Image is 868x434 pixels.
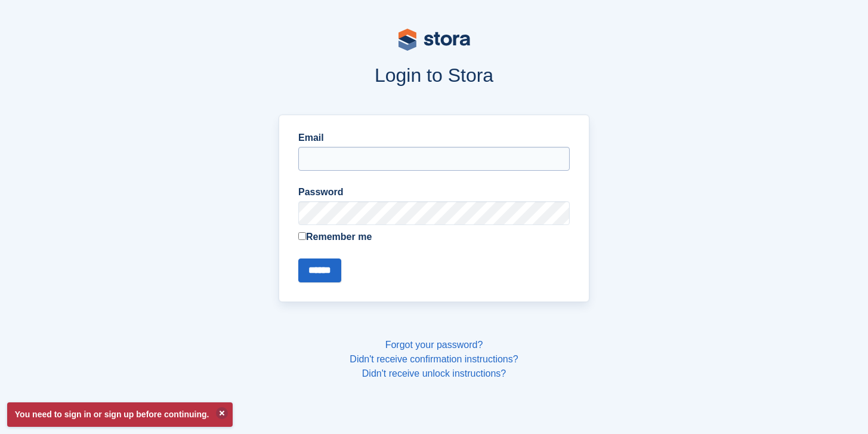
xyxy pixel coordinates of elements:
[362,368,506,378] a: Didn't receive unlock instructions?
[298,230,570,244] label: Remember me
[51,64,817,86] h1: Login to Stora
[298,131,570,145] label: Email
[385,340,483,350] a: Forgot your password?
[350,354,518,364] a: Didn't receive confirmation instructions?
[399,29,470,51] img: stora-logo-53a41332b3708ae10de48c4981b4e9114cc0af31d8433b30ea865607fb682f29.svg
[298,185,570,199] label: Password
[7,402,233,427] p: You need to sign in or sign up before continuing.
[298,232,306,240] input: Remember me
